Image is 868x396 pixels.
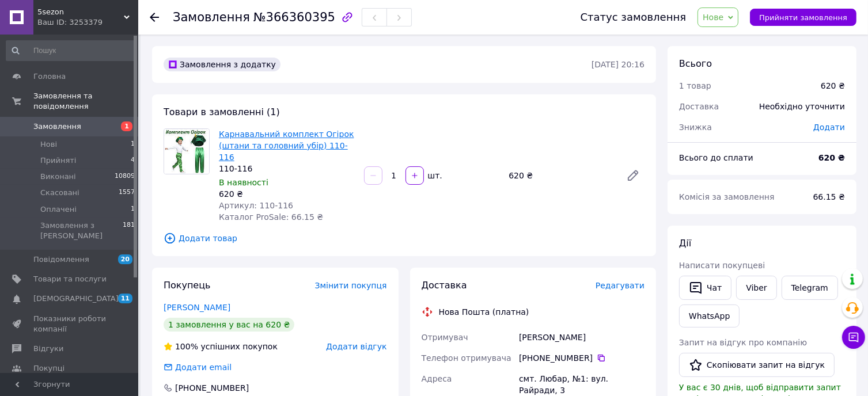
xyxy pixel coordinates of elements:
span: 66.15 ₴ [813,192,845,201]
div: 620 ₴ [219,188,355,200]
span: Написати покупцеві [679,261,765,270]
span: Редагувати [596,281,645,290]
a: [PERSON_NAME] [164,303,230,312]
span: 1 [131,204,135,215]
span: Головна [33,71,66,82]
span: Доставка [679,102,719,111]
div: Замовлення з додатку [164,58,281,71]
span: Додати відгук [326,342,386,351]
span: [DEMOGRAPHIC_DATA] [33,294,119,304]
span: Замовлення [33,121,81,132]
span: Доставка [422,280,467,291]
span: 5sezon [37,7,124,17]
span: Всього [679,58,712,69]
span: Змінити покупця [315,281,387,290]
span: Оплачені [40,204,77,215]
a: Viber [736,276,776,300]
div: Повернутися назад [150,12,159,23]
span: Товари в замовленні (1) [164,106,280,117]
span: Отримувач [422,333,468,342]
span: №366360395 [253,10,335,24]
a: Карнавальний комплект Огірок (штани та головний убір) 110-116 [219,130,354,162]
div: [PHONE_NUMBER] [174,382,250,394]
span: 1 [131,139,135,150]
span: Скасовані [40,188,79,198]
span: Додати товар [164,232,645,245]
span: Телефон отримувача [422,353,511,363]
div: Ваш ID: 3253379 [37,17,138,28]
span: Дії [679,238,691,249]
button: Чат [679,276,731,300]
a: Telegram [782,276,838,300]
div: Додати email [174,361,233,373]
span: Артикул: 110-116 [219,201,293,210]
span: Відгуки [33,344,63,354]
span: 10809 [115,172,135,182]
div: успішних покупок [164,341,278,352]
div: 620 ₴ [821,80,845,92]
span: Замовлення та повідомлення [33,91,138,112]
img: Карнавальний комплект Огірок (штани та головний убір) 110-116 [164,129,209,174]
a: Редагувати [621,164,645,187]
div: Додати email [162,361,233,373]
span: Покупець [164,280,211,291]
span: 1557 [119,188,135,198]
span: Показники роботи компанії [33,314,107,334]
span: Прийняті [40,155,76,166]
span: Знижка [679,123,712,132]
b: 620 ₴ [818,153,845,162]
time: [DATE] 20:16 [592,60,645,69]
div: Статус замовлення [581,12,687,23]
span: 1 товар [679,81,711,90]
button: Прийняти замовлення [750,9,856,26]
button: Чат з покупцем [842,326,865,349]
input: Пошук [6,40,136,61]
div: шт. [425,170,444,181]
span: 100% [175,342,198,351]
span: Виконані [40,172,76,182]
span: Покупці [33,363,65,374]
div: 110-116 [219,163,355,174]
span: Товари та послуги [33,274,107,284]
div: [PERSON_NAME] [517,327,647,348]
div: 1 замовлення у вас на 620 ₴ [164,318,294,332]
span: В наявності [219,178,268,187]
span: 11 [118,294,132,303]
button: Скопіювати запит на відгук [679,353,835,377]
div: Нова Пошта (платна) [436,306,532,318]
a: WhatsApp [679,304,740,328]
span: Каталог ProSale: 66.15 ₴ [219,212,323,222]
span: Адреса [422,374,452,383]
div: [PHONE_NUMBER] [519,352,645,364]
span: Замовлення з [PERSON_NAME] [40,220,123,241]
span: Прийняти замовлення [759,13,847,22]
div: Необхідно уточнити [752,94,852,119]
span: Всього до сплати [679,153,753,162]
span: Повідомлення [33,254,89,265]
span: 1 [121,121,132,131]
div: 620 ₴ [504,167,617,184]
span: Нове [703,13,723,22]
span: Нові [40,139,57,150]
span: Замовлення [173,10,250,24]
span: Додати [813,123,845,132]
span: 20 [118,254,132,264]
span: 181 [123,220,135,241]
span: Запит на відгук про компанію [679,338,807,347]
span: Комісія за замовлення [679,192,775,201]
span: 4 [131,155,135,166]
